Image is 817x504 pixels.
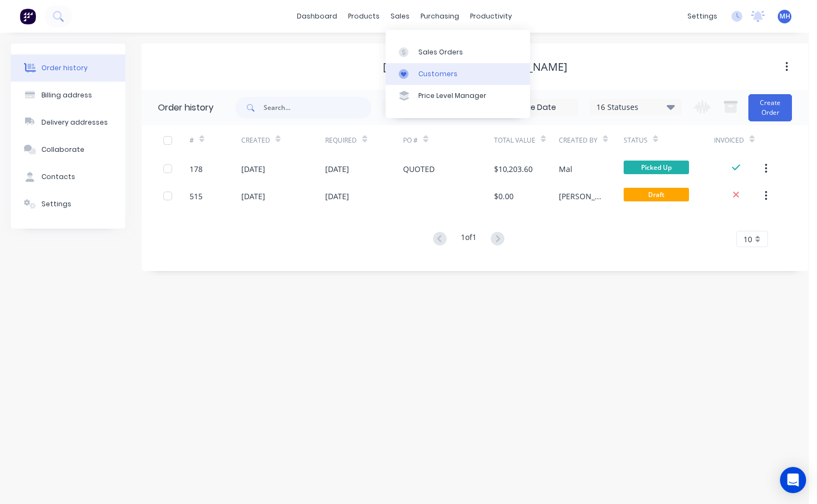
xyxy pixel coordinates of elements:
div: [DATE] [325,190,349,202]
div: $0.00 [494,190,514,202]
button: Order history [11,54,125,82]
a: Customers [386,63,530,85]
span: Picked Up [624,161,689,174]
span: Draft [624,188,689,201]
div: Status [624,125,715,155]
button: Settings [11,190,125,218]
div: $10,203.60 [494,163,533,175]
div: 16 Statuses [590,101,681,113]
div: QUOTED [403,163,435,175]
div: 1 of 1 [461,231,477,247]
span: 10 [743,233,752,245]
div: productivity [465,8,517,24]
div: [PERSON_NAME] & [PERSON_NAME] [383,60,568,73]
div: [PERSON_NAME] [559,190,602,202]
div: PO # [403,125,494,155]
div: [DATE] [241,163,265,175]
div: Price Level Manager [418,91,486,101]
div: 515 [190,190,203,202]
div: [DATE] [325,163,349,175]
div: Created [241,125,326,155]
div: settings [682,8,723,24]
div: Invoiced [714,136,744,145]
div: Customers [418,69,458,79]
div: sales [385,8,415,24]
span: MH [779,11,790,21]
div: 178 [190,163,203,175]
div: Status [624,136,648,145]
button: Contacts [11,163,125,190]
div: [DATE] [241,190,265,202]
div: Mal [559,163,572,175]
div: Delivery addresses [41,118,108,127]
a: Sales Orders [386,41,530,63]
div: Total Value [494,136,535,145]
div: Created By [559,125,624,155]
div: Settings [41,199,71,209]
a: dashboard [291,8,343,24]
input: Order Date [383,100,474,116]
div: # [190,136,194,145]
div: Open Intercom Messenger [780,467,806,493]
div: Required [325,125,403,155]
button: Delivery addresses [11,109,125,136]
div: Billing address [41,90,92,100]
div: PO # [403,136,418,145]
input: Invoice Date [486,100,578,116]
div: Order history [41,63,88,73]
div: Required [325,136,357,145]
button: Collaborate [11,136,125,163]
div: purchasing [415,8,465,24]
button: Create Order [748,94,792,121]
div: Collaborate [41,145,84,155]
a: Price Level Manager [386,85,530,107]
button: Billing address [11,82,125,109]
img: Factory [20,8,36,24]
div: Order history [158,101,214,114]
div: Sales Orders [418,47,463,57]
input: Search... [264,97,371,119]
div: Contacts [41,172,75,182]
div: Total Value [494,125,559,155]
div: Invoiced [714,125,766,155]
div: products [343,8,385,24]
div: # [190,125,241,155]
div: Created [241,136,270,145]
div: Created By [559,136,597,145]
